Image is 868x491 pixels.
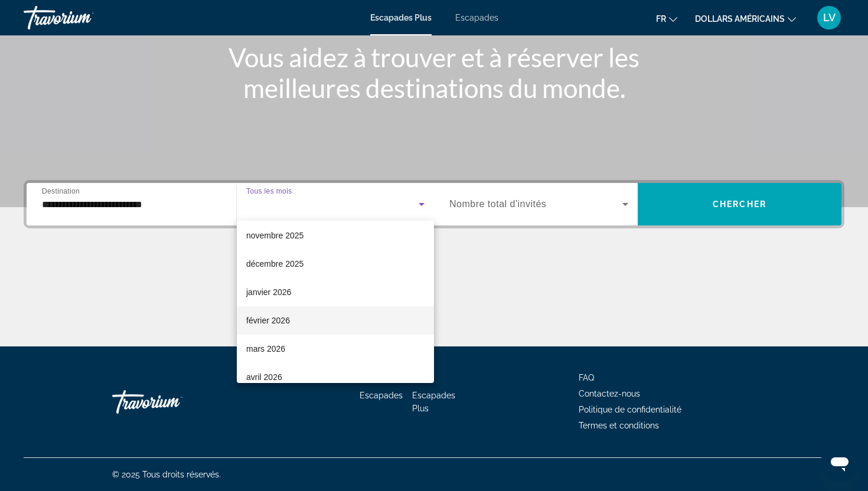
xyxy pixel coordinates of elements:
[246,344,285,353] font: mars 2026
[246,316,290,325] font: février 2026
[246,372,282,382] font: avril 2026
[246,231,304,240] font: novembre 2025
[246,259,304,269] font: décembre 2025
[246,287,291,297] font: janvier 2026
[821,444,859,482] iframe: Bouton de lancement de la fenêtre de messagerie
